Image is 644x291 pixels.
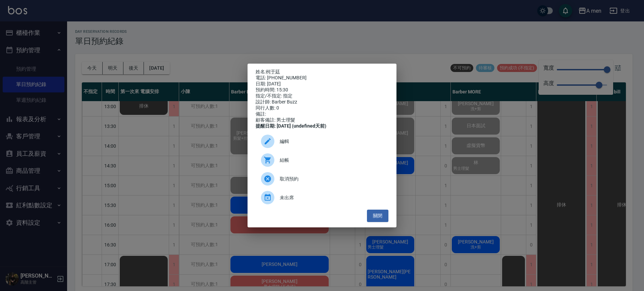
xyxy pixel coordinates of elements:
[256,87,388,93] div: 預約時間: 15:30
[280,157,383,164] span: 結帳
[256,93,388,99] div: 指定/不指定: 指定
[367,210,388,222] button: 關閉
[256,132,388,151] div: 編輯
[256,111,388,117] div: 備註:
[266,69,280,74] a: 柯于廷
[256,75,388,81] div: 電話: [PHONE_NUMBER]
[256,105,388,111] div: 同行人數: 0
[280,175,383,183] span: 取消預約
[280,138,383,145] span: 編輯
[256,123,388,129] div: 提醒日期: [DATE] (undefined天前)
[256,151,388,169] a: 結帳
[256,188,388,207] div: 未出席
[256,117,388,123] div: 顧客備註: 男士理髮
[256,69,388,75] p: 姓名:
[256,169,388,188] div: 取消預約
[280,194,383,201] span: 未出席
[256,99,388,105] div: 設計師: Barber Buzz
[256,81,388,87] div: 日期: [DATE]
